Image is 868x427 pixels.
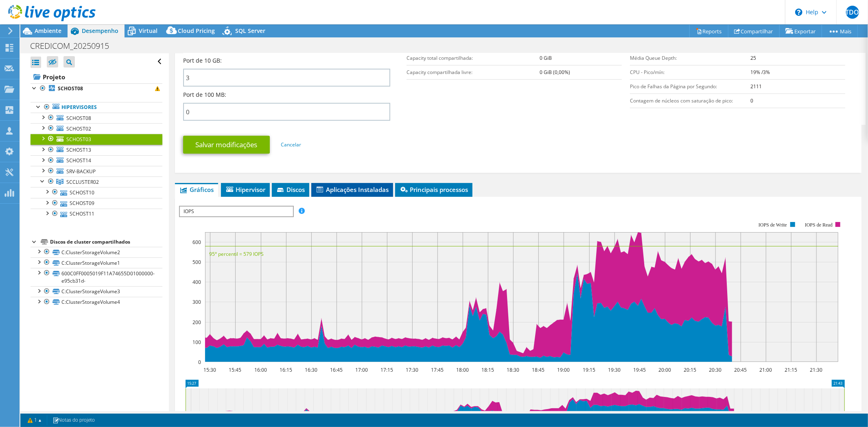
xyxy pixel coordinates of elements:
[540,54,552,61] b: 0 GiB
[192,279,201,285] text: 400
[795,9,802,16] svg: \n
[225,185,266,194] span: Hipervisor
[203,366,216,373] text: 15:30
[280,366,292,373] text: 16:15
[139,27,157,35] span: Virtual
[31,176,162,187] a: SCCLUSTER02
[183,91,226,99] label: Port de 100 MB:
[751,69,770,76] b: 19% /3%
[198,359,201,366] text: 0
[633,366,646,373] text: 19:45
[235,27,265,35] span: SQL Server
[192,339,201,346] text: 100
[192,319,201,326] text: 200
[180,207,293,216] span: IOPS
[810,366,822,373] text: 21:30
[31,198,162,209] a: SCHOST09
[229,366,241,373] text: 15:45
[192,239,201,246] text: 600
[734,366,747,373] text: 20:45
[183,136,270,154] a: Salvar modificações
[31,247,162,257] a: C:ClusterStorageVolume2
[315,185,389,194] span: Aplicações Instaladas
[583,366,595,373] text: 19:15
[407,65,540,79] td: Capacity compartilhada livre:
[31,297,162,307] a: C:ClusterStorageVolume4
[66,115,91,122] span: SCHOST08
[31,134,162,144] a: SCHOST03
[209,251,264,257] text: 95° percentil = 579 IOPS
[630,51,751,65] td: Média Queue Depth:
[31,145,162,155] a: SCHOST13
[751,83,762,90] b: 2111
[183,57,222,65] label: Port de 10 GB:
[751,54,756,61] b: 25
[805,222,833,228] text: IOPS de Read
[689,25,728,37] a: Reports
[31,102,162,113] a: Hipervisores
[192,259,201,266] text: 500
[709,366,722,373] text: 20:30
[31,187,162,198] a: SCHOST10
[31,113,162,123] a: SCHOST08
[658,366,671,373] text: 20:00
[407,51,540,65] td: Capacity total compartilhada:
[684,366,696,373] text: 20:15
[399,185,468,194] span: Principais processos
[31,209,162,219] a: SCHOST11
[728,25,780,37] a: Compartilhar
[66,157,91,164] span: SCHOST14
[406,366,418,373] text: 17:30
[22,415,47,425] a: 1
[31,166,162,176] a: SRV-BACKUP
[179,185,214,194] span: Gráficos
[66,136,91,143] span: SCHOST03
[66,168,96,175] span: SRV-BACKUP
[58,85,83,92] b: SCHOST08
[630,79,751,94] td: Pico de Falhas da Página por Segundo:
[35,27,61,35] span: Ambiente
[846,6,859,19] span: JTDOJ
[66,146,91,153] span: SCHOST13
[532,366,544,373] text: 18:45
[355,366,368,373] text: 17:00
[608,366,621,373] text: 19:30
[281,141,302,148] a: Cancelar
[456,366,469,373] text: 18:00
[47,415,101,425] a: Notas do projeto
[431,366,444,373] text: 17:45
[178,27,215,35] span: Cloud Pricing
[630,94,751,108] td: Contagem de núcleos com saturação de pico:
[330,366,343,373] text: 16:45
[254,366,267,373] text: 16:00
[276,185,305,194] span: Discos
[66,179,99,185] span: SCCLUSTER02
[380,366,393,373] text: 17:15
[630,65,751,79] td: CPU - Pico/mín:
[31,286,162,297] a: C:ClusterStorageVolume3
[31,155,162,166] a: SCHOST14
[540,69,571,76] b: 0 GiB (0,00%)
[82,27,118,35] span: Desempenho
[751,97,754,104] b: 0
[26,41,122,50] h1: CREDICOM_20250915
[785,366,797,373] text: 21:15
[31,70,162,83] a: Projeto
[557,366,570,373] text: 19:00
[31,257,162,268] a: C:ClusterStorageVolume1
[31,123,162,134] a: SCHOST02
[779,25,822,37] a: Exportar
[66,125,91,132] span: SCHOST02
[31,268,162,286] a: 600C0FF0005019F11A74655D01000000-e95cb31d-
[305,366,317,373] text: 16:30
[759,222,787,228] text: IOPS de Write
[481,366,494,373] text: 18:15
[507,366,519,373] text: 18:30
[192,298,201,305] text: 300
[50,237,162,247] div: Discos de cluster compartilhados
[822,25,858,37] a: Mais
[31,83,162,94] a: SCHOST08
[759,366,772,373] text: 21:00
